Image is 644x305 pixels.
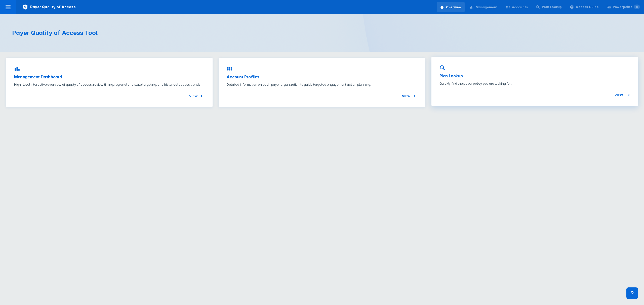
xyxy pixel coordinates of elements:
[634,5,640,9] span: 0
[6,58,213,107] a: Management DashboardHigh-level interactive overview of quality of access, review timing, regional...
[503,2,531,12] a: Accounts
[615,92,630,98] span: View
[402,93,417,99] span: View
[542,5,562,9] div: Plan Lookup
[14,74,205,80] h3: Management Dashboard
[14,82,205,87] p: High-level interactive overview of quality of access, review timing, regional and state targeting...
[12,29,316,37] h1: Payer Quality of Access Tool
[626,287,638,299] div: Contact Support
[613,5,640,9] div: Powerpoint
[512,5,528,10] div: Accounts
[476,5,498,10] div: Management
[439,81,630,86] p: Quickly find the payer policy you are looking for.
[227,82,417,87] p: Detailed information on each payer organization to guide targeted engagement action planning.
[446,5,462,10] div: Overview
[439,73,630,79] h3: Plan Lookup
[227,74,417,80] h3: Account Profiles
[576,5,598,9] div: Access Guide
[189,93,205,99] span: View
[219,58,425,107] a: Account ProfilesDetailed information on each payer organization to guide targeted engagement acti...
[467,2,501,12] a: Management
[437,2,465,12] a: Overview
